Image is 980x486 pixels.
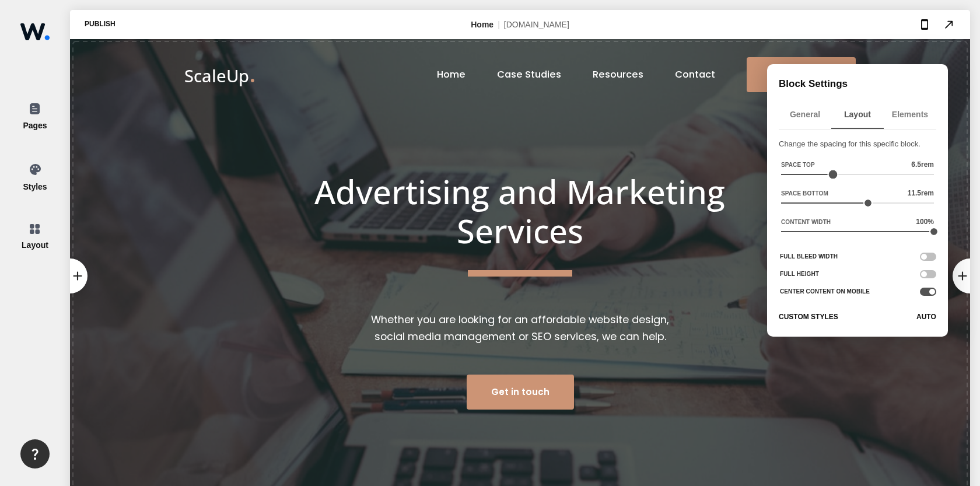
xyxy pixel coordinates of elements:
[471,18,494,31] span: Home
[780,287,870,296] div: Center Content On Mobile
[779,138,936,151] div: Change the spacing for this specific block.
[28,447,42,461] span: question_mark
[85,16,116,32] div: Publish
[921,160,934,169] span: rem
[780,252,838,261] div: Full Bleed Width
[921,189,934,197] span: rem
[916,309,936,325] div: Auto
[779,76,848,92] div: Block Settings
[781,218,857,227] div: Content Width
[781,189,857,198] div: Space Bottom
[779,101,831,128] div: General
[831,101,884,129] div: Layout
[921,19,928,30] img: top-bar-phone.5ddc9483.svg
[504,18,569,31] a: [DOMAIN_NAME]
[498,18,500,31] span: |
[779,309,838,325] div: Custom Styles
[780,270,819,279] div: Full Height
[884,101,936,128] div: Elements
[943,18,956,31] img: top-bar-preview.cdefe50b.svg
[928,218,934,226] span: %
[781,160,857,170] div: Space Top
[20,23,50,40] img: logo-icon-dark.056e88ff.svg
[885,229,900,244] span: add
